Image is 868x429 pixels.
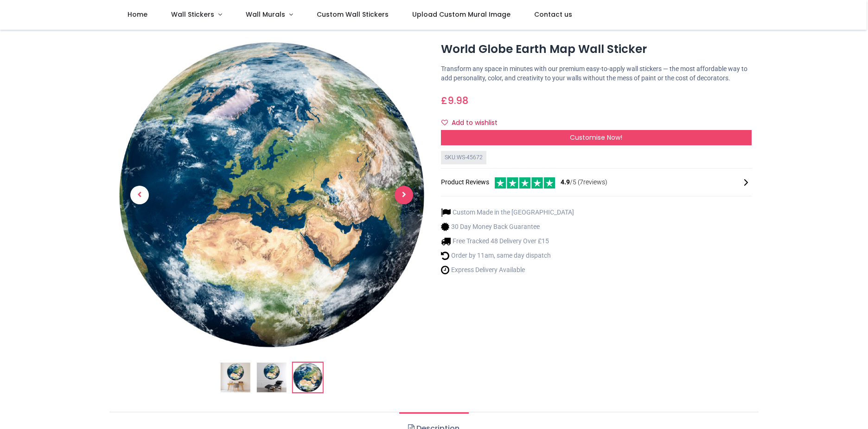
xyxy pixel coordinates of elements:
[381,86,427,304] a: Next
[116,86,163,304] a: Previous
[412,10,511,19] span: Upload Custom Mural Image
[441,151,486,164] div: SKU: WS-45672
[257,363,287,392] img: WS-45672-02
[441,94,468,107] span: £
[221,363,250,392] img: World Globe Earth Map Wall Sticker
[570,133,622,142] span: Customise Now!
[441,251,574,260] li: Order by 11am, same day dispatch
[171,10,214,19] span: Wall Stickers
[128,10,147,19] span: Home
[447,94,468,107] span: 9.98
[441,65,752,83] p: Transform any space in minutes with our premium easy-to-apply wall stickers — the most affordable...
[293,363,323,392] img: WS-45672-03
[441,176,752,188] div: Product Reviews
[130,186,149,204] span: Previous
[441,41,752,57] h1: World Globe Earth Map Wall Sticker
[317,10,389,19] span: Custom Wall Stickers
[441,208,574,217] li: Custom Made in the [GEOGRAPHIC_DATA]
[246,10,285,19] span: Wall Murals
[534,10,572,19] span: Contact us
[116,39,427,351] img: WS-45672-03
[395,186,413,204] span: Next
[441,115,505,131] button: Add to wishlistAdd to wishlist
[441,265,574,275] li: Express Delivery Available
[561,178,607,187] span: /5 ( 7 reviews)
[441,222,574,232] li: 30 Day Money Back Guarantee
[441,119,448,126] i: Add to wishlist
[561,178,570,186] span: 4.9
[441,236,574,246] li: Free Tracked 48 Delivery Over £15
